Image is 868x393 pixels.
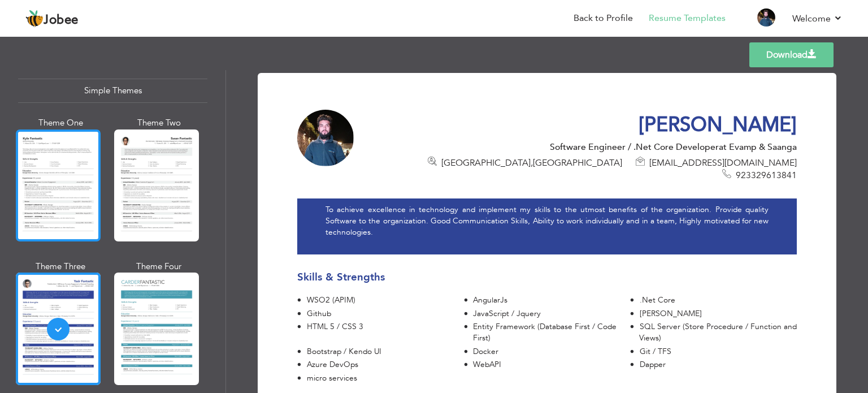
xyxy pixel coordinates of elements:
[25,10,79,28] a: Jobee
[306,346,464,357] div: Bootstrap / Kendo UI
[306,308,464,319] div: Github
[441,157,622,169] span: [GEOGRAPHIC_DATA] [GEOGRAPHIC_DATA]
[44,14,79,27] span: Jobee
[719,141,797,153] span: at Evamp & Saanga
[792,12,843,25] a: Welcome
[574,12,633,25] a: Back to Profile
[297,198,797,254] div: To achieve excellence in technology and implement my skills to the utmost benefits of the organiz...
[383,113,797,138] h1: [PERSON_NAME]
[306,321,464,332] div: HTML 5 / CSS 3
[531,157,533,169] span: ,
[639,359,797,370] div: Dapper
[383,141,797,153] div: Software Engineer / .Net Core Developer
[18,79,207,103] div: Simple Themes
[473,359,631,370] div: WebAPI
[639,346,797,357] div: Git / TFS
[757,8,775,27] img: Profile Img
[306,373,464,384] div: micro services
[25,10,44,28] img: jobee.io
[649,12,726,25] a: Resume Templates
[749,42,834,67] a: Download
[18,117,103,129] div: Theme One
[473,308,631,319] div: JavaScript / Jquery
[736,169,797,182] span: 923329613841
[639,308,797,319] div: [PERSON_NAME]
[473,346,631,357] div: Docker
[297,271,797,283] h3: Skills & Strengths
[639,321,797,343] div: SQL Server (Store Procedure / Function and Views)
[116,117,201,129] div: Theme Two
[639,295,797,306] div: .Net Core
[306,359,464,370] div: Azure DevOps
[649,157,797,169] span: [EMAIL_ADDRESS][DOMAIN_NAME]
[473,295,631,306] div: AngularJs
[116,261,201,273] div: Theme Four
[306,295,464,306] div: WSO2 (APIM)
[473,321,631,343] div: Entity Framework (Database First / Code First)
[18,261,103,273] div: Theme Three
